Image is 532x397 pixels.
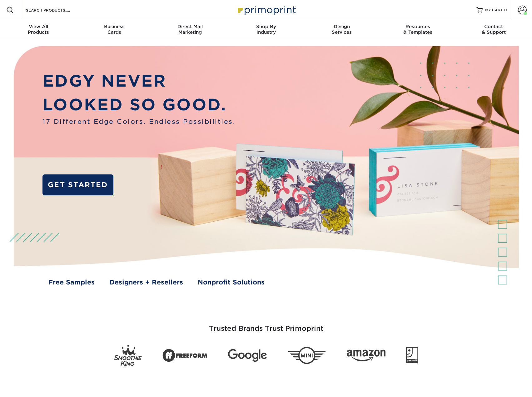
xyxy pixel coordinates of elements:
[228,24,304,35] div: Industry
[42,93,236,117] p: LOOKED SO GOOD.
[152,24,228,29] span: Direct Mail
[76,24,152,29] span: Business
[304,24,380,35] div: Services
[228,349,267,362] img: Google
[485,8,503,13] span: MY CART
[42,174,113,195] a: GET STARTED
[1,24,77,29] span: View All
[456,20,532,40] a: Contact& Support
[25,6,86,14] input: SEARCH PRODUCTS.....
[76,20,152,40] a: BusinessCards
[235,3,297,17] img: Primoprint
[456,24,532,29] span: Contact
[1,20,77,40] a: View AllProducts
[380,20,456,40] a: Resources& Templates
[152,24,228,35] div: Marketing
[162,346,207,366] img: Freeform
[287,347,326,364] img: Mini
[347,350,385,362] img: Amazon
[504,8,507,12] span: 0
[42,117,236,127] span: 17 Different Edge Colors. Endless Possibilities.
[76,24,152,35] div: Cards
[304,24,380,29] span: Design
[114,345,142,366] img: Smoothie King
[152,20,228,40] a: Direct MailMarketing
[456,24,532,35] div: & Support
[83,309,449,340] h3: Trusted Brands Trust Primoprint
[198,278,265,287] a: Nonprofit Solutions
[304,20,380,40] a: DesignServices
[48,278,95,287] a: Free Samples
[380,24,456,35] div: & Templates
[380,24,456,29] span: Resources
[406,347,418,364] img: Goodwill
[228,24,304,29] span: Shop By
[42,69,236,93] p: EDGY NEVER
[109,278,183,287] a: Designers + Resellers
[228,20,304,40] a: Shop ByIndustry
[1,24,77,35] div: Products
